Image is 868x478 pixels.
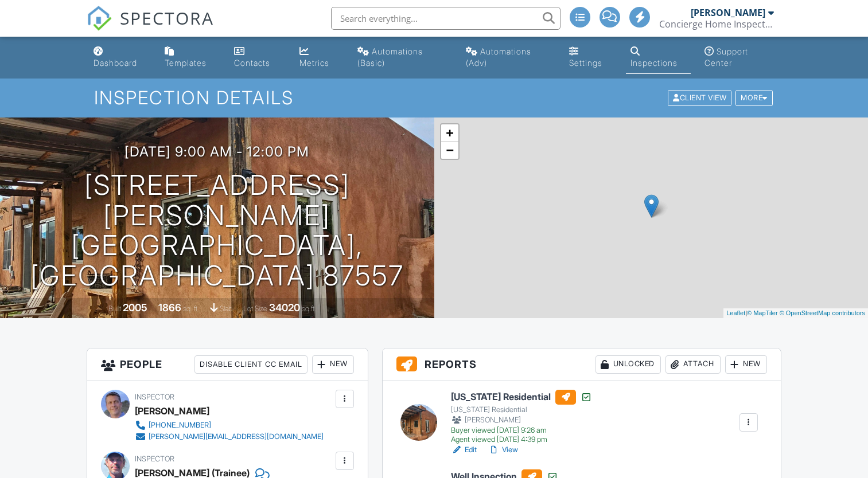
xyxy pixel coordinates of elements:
[135,420,324,431] a: [PHONE_NUMBER]
[735,91,773,106] div: More
[569,58,602,68] div: Settings
[135,402,209,420] div: [PERSON_NAME]
[165,58,207,68] div: Templates
[229,41,285,74] a: Contacts
[704,46,748,68] div: Support Center
[87,348,367,381] h3: People
[451,390,592,445] a: [US_STATE] Residential [US_STATE] Residential [PERSON_NAME] Buyer viewed [DATE] 9:26 am Agent vie...
[124,144,309,159] h3: [DATE] 9:00 am - 12:00 pm
[94,58,137,68] div: Dashboard
[234,58,270,68] div: Contacts
[488,444,518,456] a: View
[451,426,592,435] div: Buyer viewed [DATE] 9:26 am
[94,88,774,108] h1: Inspection Details
[466,46,531,68] div: Automations (Adv)
[194,355,308,374] div: Disable Client CC Email
[725,355,767,374] div: New
[451,405,592,414] div: [US_STATE] Residential
[353,41,453,74] a: Automations (Basic)
[565,41,617,74] a: Settings
[451,444,477,456] a: Edit
[723,308,868,318] div: |
[383,348,781,381] h3: Reports
[630,58,678,68] div: Inspections
[220,304,232,313] span: slab
[18,170,416,291] h1: [STREET_ADDRESS][PERSON_NAME] [GEOGRAPHIC_DATA], [GEOGRAPHIC_DATA] 87557
[89,41,151,74] a: Dashboard
[87,6,112,31] img: The Best Home Inspection Software - Spectora
[700,41,779,74] a: Support Center
[357,46,423,68] div: Automations (Basic)
[149,421,211,430] div: [PHONE_NUMBER]
[243,304,267,313] span: Lot Size
[441,124,458,142] a: Zoom in
[149,432,324,441] div: [PERSON_NAME][EMAIL_ADDRESS][DOMAIN_NAME]
[183,304,199,313] span: sq. ft.
[302,304,316,313] span: sq.ft.
[299,58,329,68] div: Metrics
[269,301,300,314] div: 34020
[120,6,214,30] span: SPECTORA
[123,301,147,314] div: 2005
[441,142,458,159] a: Zoom out
[595,355,661,374] div: Unlocked
[451,435,592,444] div: Agent viewed [DATE] 4:39 pm
[87,15,214,40] a: SPECTORA
[780,309,865,316] a: © OpenStreetMap contributors
[451,390,592,405] h6: [US_STATE] Residential
[726,309,745,316] a: Leaflet
[295,41,344,74] a: Metrics
[668,91,731,106] div: Client View
[461,41,555,74] a: Automations (Advanced)
[451,414,592,426] div: [PERSON_NAME]
[158,301,181,314] div: 1866
[626,41,691,74] a: Inspections
[331,7,560,30] input: Search everything...
[665,355,721,374] div: Attach
[135,431,324,442] a: [PERSON_NAME][EMAIL_ADDRESS][DOMAIN_NAME]
[691,7,765,18] div: [PERSON_NAME]
[135,455,174,463] span: Inspector
[312,355,354,374] div: New
[135,393,174,401] span: Inspector
[108,304,121,313] span: Built
[160,41,220,74] a: Templates
[747,309,778,316] a: © MapTiler
[659,18,774,30] div: Concierge Home Inspections, LLC
[667,93,734,101] a: Client View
